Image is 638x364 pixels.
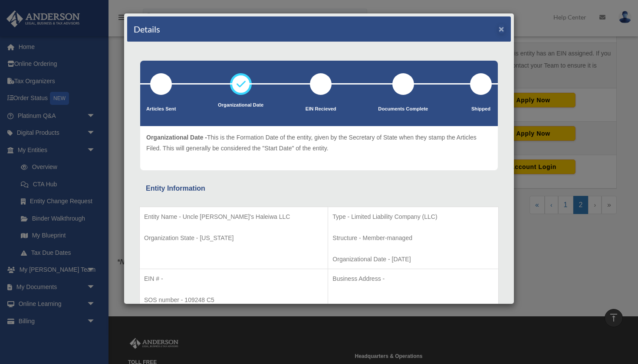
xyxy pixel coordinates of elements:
[144,295,323,305] p: SOS number - 109248 C5
[499,24,504,33] button: ×
[144,211,323,222] p: Entity Name - Uncle [PERSON_NAME]'s Haleiwa LLC
[306,105,336,114] p: EIN Recieved
[470,105,492,114] p: Shipped
[332,273,494,284] p: Business Address -
[146,182,492,195] div: Entity Information
[218,101,263,110] p: Organizational Date
[378,105,428,114] p: Documents Complete
[332,233,494,244] p: Structure - Member-managed
[146,132,492,153] p: This is the Formation Date of the entity, given by the Secretary of State when they stamp the Art...
[146,105,176,114] p: Articles Sent
[134,23,160,35] h4: Details
[146,134,207,141] span: Organizational Date -
[332,254,494,265] p: Organizational Date - [DATE]
[144,233,323,244] p: Organization State - [US_STATE]
[332,211,494,222] p: Type - Limited Liability Company (LLC)
[144,273,323,284] p: EIN # -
